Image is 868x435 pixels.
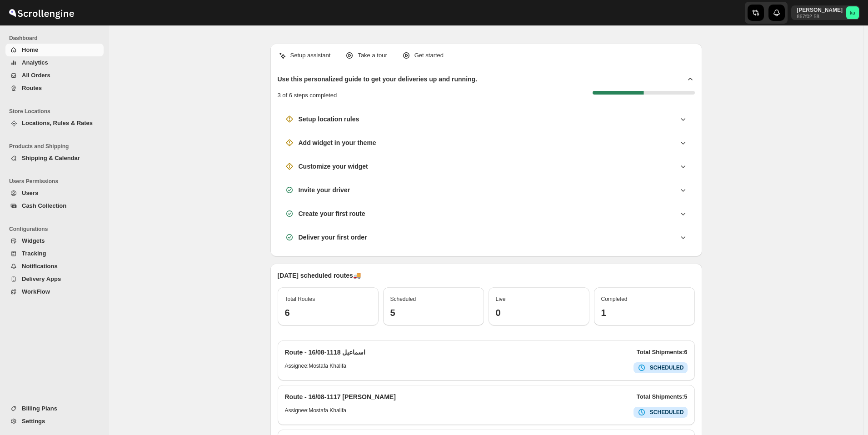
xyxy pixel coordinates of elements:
[22,250,46,257] span: Tracking
[285,392,396,401] h2: Route - 16/08-1117 [PERSON_NAME]
[22,120,93,126] span: Locations, Rules & Rates
[850,10,856,15] text: ka
[22,288,50,295] span: WorkFlow
[5,152,104,165] button: Shipping & Calendar
[791,5,860,20] button: User menu
[299,162,368,171] h3: Customize your widget
[290,51,331,60] p: Setup assistant
[601,307,688,318] h3: 1
[22,59,48,66] span: Analytics
[5,200,104,212] button: Cash Collection
[5,69,104,82] button: All Orders
[299,138,376,147] h3: Add widget in your theme
[22,190,38,196] span: Users
[5,56,104,69] button: Analytics
[22,275,61,282] span: Delivery Apps
[637,392,688,401] p: Total Shipments: 5
[285,296,315,302] span: Total Routes
[7,1,75,24] img: ScrollEngine
[278,91,337,100] p: 3 of 6 steps completed
[22,202,66,209] span: Cash Collection
[797,14,843,19] p: 867f02-58
[22,405,57,412] span: Billing Plans
[278,271,695,280] p: [DATE] scheduled routes 🚚
[496,307,582,318] h3: 0
[5,187,104,200] button: Users
[285,307,371,318] h3: 6
[5,235,104,247] button: Widgets
[22,46,38,53] span: Home
[650,365,684,371] b: SCHEDULED
[22,237,45,244] span: Widgets
[797,6,843,14] p: [PERSON_NAME]
[299,115,359,124] h3: Setup location rules
[22,263,58,270] span: Notifications
[390,296,416,302] span: Scheduled
[9,225,105,233] span: Configurations
[9,178,105,185] span: Users Permissions
[299,233,367,242] h3: Deliver your first order
[278,75,478,84] h2: Use this personalized guide to get your deliveries up and running.
[285,407,346,418] h6: Assignee: Mostafa Khalifa
[5,415,104,428] button: Settings
[22,85,42,91] span: Routes
[22,418,45,425] span: Settings
[637,348,688,357] p: Total Shipments: 6
[9,143,105,150] span: Products and Shipping
[299,185,350,195] h3: Invite your driver
[22,72,50,79] span: All Orders
[650,409,684,415] b: SCHEDULED
[390,307,477,318] h3: 5
[9,108,105,115] span: Store Locations
[414,51,444,60] p: Get started
[285,362,346,373] h6: Assignee: Mostafa Khalifa
[22,155,80,161] span: Shipping & Calendar
[299,209,365,218] h3: Create your first route
[5,117,104,130] button: Locations, Rules & Rates
[358,51,387,60] p: Take a tour
[9,35,105,42] span: Dashboard
[285,348,366,357] h2: Route - 16/08-1118 اسماعيل
[5,260,104,273] button: Notifications
[601,296,628,302] span: Completed
[846,6,859,19] span: khaled alrashidi
[496,296,506,302] span: Live
[5,44,104,56] button: Home
[5,273,104,285] button: Delivery Apps
[5,285,104,298] button: WorkFlow
[5,402,104,415] button: Billing Plans
[5,247,104,260] button: Tracking
[5,82,104,95] button: Routes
